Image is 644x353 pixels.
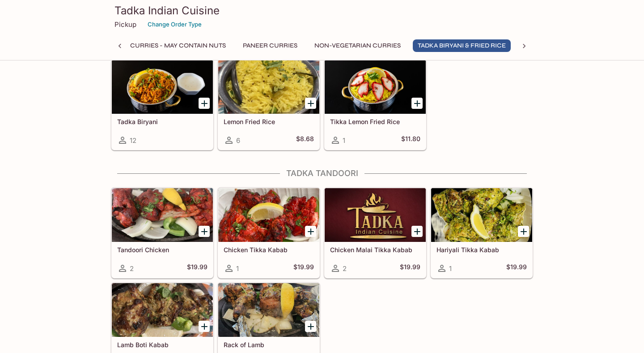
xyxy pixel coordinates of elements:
[324,60,426,150] a: Tikka Lemon Fried Rice1$11.80
[343,264,347,273] span: 2
[130,136,136,145] span: 12
[117,246,208,254] h5: Tandoori Chicken
[114,20,136,29] p: Pickup
[117,341,208,349] h5: Lamb Boti Kabab
[187,263,208,274] h5: $19.99
[413,39,511,52] button: Tadka Biryani & Fried Rice
[309,39,406,52] button: Non-Vegetarian Curries
[218,60,319,114] div: Lemon Fried Rice
[506,263,527,274] h5: $19.99
[330,246,420,254] h5: Chicken Malai Tikka Kabab
[449,264,452,273] span: 1
[400,263,420,274] h5: $19.99
[199,226,210,237] button: Add Tandoori Chicken
[238,39,302,52] button: Paneer Curries
[330,118,420,125] h5: Tikka Lemon Fried Rice
[325,188,426,242] div: Chicken Malai Tikka Kabab
[218,283,319,337] div: Rack of Lamb
[293,263,314,274] h5: $19.99
[401,135,420,146] h5: $11.80
[431,188,532,242] div: Hariyali Tikka Kabab
[144,17,206,31] button: Change Order Type
[236,264,239,273] span: 1
[111,60,213,150] a: Tadka Biryani12
[224,341,314,349] h5: Rack of Lamb
[218,60,320,150] a: Lemon Fried Rice6$8.68
[112,60,213,114] div: Tadka Biryani
[411,98,423,109] button: Add Tikka Lemon Fried Rice
[85,39,231,52] button: Vegetarian Curries - may contain nuts
[130,264,134,273] span: 2
[111,188,213,278] a: Tandoori Chicken2$19.99
[296,135,314,146] h5: $8.68
[236,136,240,145] span: 6
[305,226,316,237] button: Add Chicken Tikka Kabab
[431,188,533,278] a: Hariyali Tikka Kabab1$19.99
[411,226,423,237] button: Add Chicken Malai Tikka Kabab
[218,188,320,278] a: Chicken Tikka Kabab1$19.99
[199,98,210,109] button: Add Tadka Biryani
[325,60,426,114] div: Tikka Lemon Fried Rice
[111,168,533,178] h4: Tadka Tandoori
[114,4,530,17] h3: Tadka Indian Cuisine
[218,188,319,242] div: Chicken Tikka Kabab
[518,226,529,237] button: Add Hariyali Tikka Kabab
[112,188,213,242] div: Tandoori Chicken
[117,118,208,125] h5: Tadka Biryani
[224,118,314,125] h5: Lemon Fried Rice
[112,283,213,337] div: Lamb Boti Kabab
[305,98,316,109] button: Add Lemon Fried Rice
[324,188,426,278] a: Chicken Malai Tikka Kabab2$19.99
[436,246,527,254] h5: Hariyali Tikka Kabab
[199,321,210,332] button: Add Lamb Boti Kabab
[224,246,314,254] h5: Chicken Tikka Kabab
[343,136,345,145] span: 1
[305,321,316,332] button: Add Rack of Lamb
